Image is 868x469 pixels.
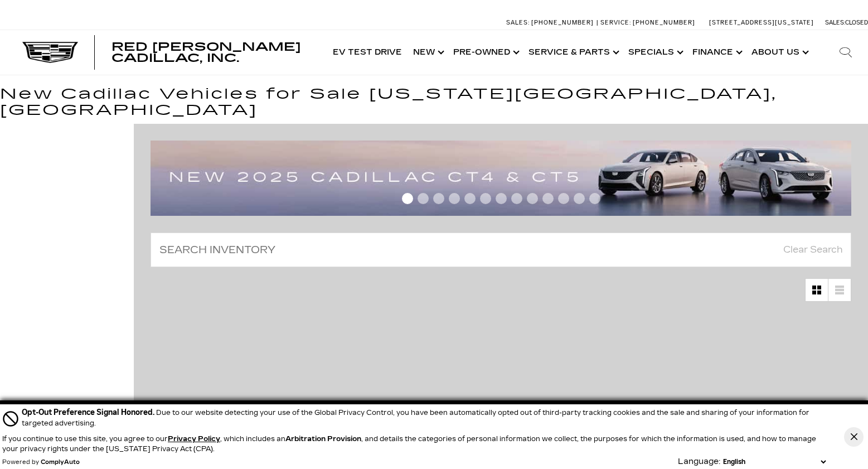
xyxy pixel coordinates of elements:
[41,459,80,466] a: ComplyAuto
[111,40,301,65] span: Red [PERSON_NAME] Cadillac, Inc.
[496,193,507,204] span: Go to slide 7
[623,30,687,75] a: Specials
[746,30,812,75] a: About Us
[844,427,864,447] button: Close Button
[574,193,585,204] span: Go to slide 12
[845,19,868,26] span: Closed
[449,193,460,204] span: Go to slide 4
[523,30,623,75] a: Service & Parts
[22,42,78,63] img: Cadillac Dark Logo with Cadillac White Text
[558,193,569,204] span: Go to slide 11
[527,193,538,204] span: Go to slide 9
[678,458,720,466] div: Language:
[2,459,80,466] div: Powered by
[506,19,530,26] span: Sales:
[589,193,600,204] span: Go to slide 13
[327,30,408,75] a: EV Test Drive
[151,141,851,216] img: 2507-july-ct-offer-09
[597,20,698,26] a: Service: [PHONE_NUMBER]
[408,30,448,75] a: New
[709,19,814,26] a: [STREET_ADDRESS][US_STATE]
[825,19,845,26] span: Sales:
[433,193,444,204] span: Go to slide 3
[511,193,522,204] span: Go to slide 8
[720,457,828,467] select: Language Select
[531,19,594,26] span: [PHONE_NUMBER]
[111,41,316,64] a: Red [PERSON_NAME] Cadillac, Inc.
[168,435,220,443] a: Privacy Policy
[464,193,476,204] span: Go to slide 5
[633,19,695,26] span: [PHONE_NUMBER]
[448,30,523,75] a: Pre-Owned
[687,30,746,75] a: Finance
[402,193,413,204] span: Go to slide 1
[506,20,597,26] a: Sales: [PHONE_NUMBER]
[418,193,429,204] span: Go to slide 2
[480,193,491,204] span: Go to slide 6
[542,193,554,204] span: Go to slide 10
[22,407,828,428] div: Due to our website detecting your use of the Global Privacy Control, you have been automatically ...
[22,408,156,417] span: Opt-Out Preference Signal Honored .
[2,435,816,453] p: If you continue to use this site, you agree to our , which includes an , and details the categori...
[600,19,631,26] span: Service:
[285,435,361,443] strong: Arbitration Provision
[151,233,851,267] input: Search Inventory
